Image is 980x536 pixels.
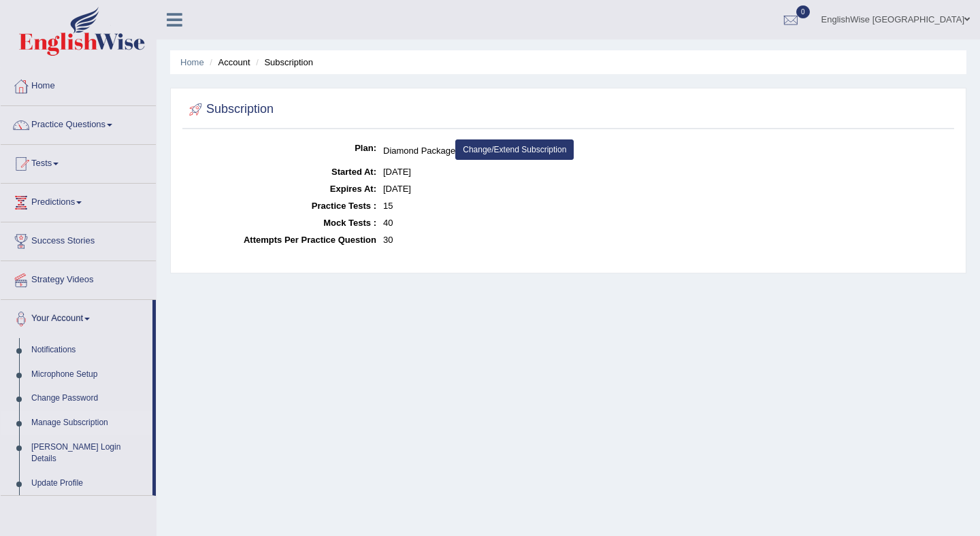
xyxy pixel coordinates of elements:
[25,411,152,435] a: Manage Subscription
[383,231,951,248] dd: 30
[1,261,156,295] a: Strategy Videos
[186,197,376,214] dt: Practice Tests :
[383,163,951,180] dd: [DATE]
[383,139,951,163] dd: Diamond Package
[186,231,376,248] dt: Attempts Per Practice Question
[383,214,951,231] dd: 40
[180,57,204,67] a: Home
[383,180,951,197] dd: [DATE]
[1,222,156,256] a: Success Stories
[1,67,156,101] a: Home
[252,56,313,69] li: Subscription
[186,180,376,197] dt: Expires At:
[25,338,152,363] a: Notifications
[1,300,152,334] a: Your Account
[25,435,152,471] a: [PERSON_NAME] Login Details
[25,386,152,411] a: Change Password
[796,5,810,18] span: 0
[206,56,250,69] li: Account
[186,139,376,156] dt: Plan:
[455,139,574,160] a: Change/Extend Subscription
[1,145,156,179] a: Tests
[25,363,152,387] a: Microphone Setup
[1,184,156,218] a: Predictions
[186,163,376,180] dt: Started At:
[186,99,274,120] h2: Subscription
[25,471,152,496] a: Update Profile
[186,214,376,231] dt: Mock Tests :
[383,197,951,214] dd: 15
[1,106,156,140] a: Practice Questions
